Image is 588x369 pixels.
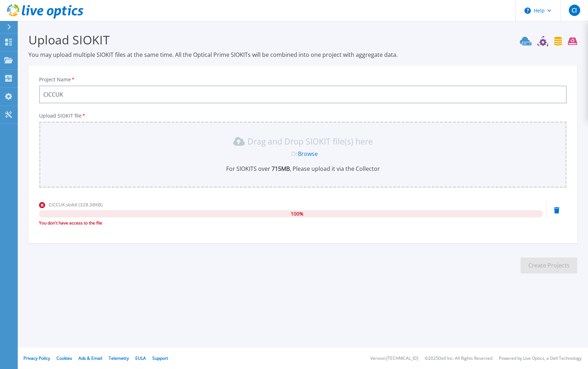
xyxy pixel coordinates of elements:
[28,51,577,59] p: You may upload multiple SIOKIT files at the same time. All the Optical Prime SIOKITs will be comb...
[291,210,303,217] span: 100 %
[39,219,543,227] div: You don't have access to the file
[370,356,418,361] li: Version: [TECHNICAL_ID]
[152,355,168,361] a: Support
[291,150,298,158] span: Or
[39,86,567,103] input: Enter Project Name
[43,136,562,173] div: Drag and Drop SIOKIT file(s) here OrBrowseFor SIOKITS over 715MB, Please upload it via the Collector
[39,77,75,82] label: Project Name
[135,355,146,361] a: EULA
[109,355,129,361] a: Telemetry
[521,257,577,273] button: Create Projects
[425,356,492,361] li: © 2025 Dell Inc. All Rights Reserved
[78,355,102,361] a: Ads & Email
[28,32,577,48] h3: Upload SIOKIT
[298,150,318,158] a: Browse
[499,356,582,361] li: Powered by Live Optics, a Dell Technology
[49,201,103,208] span: CICCUK.siokit (328.38KB)
[270,165,290,173] b: 715 MB
[572,7,577,13] span: CI
[247,138,373,145] p: Drag and Drop SIOKIT file(s) here
[23,355,50,361] a: Privacy Policy
[39,113,567,119] p: Upload SIOKIT file
[56,355,72,361] a: Cookies
[43,165,562,173] p: For SIOKITS over , Please upload it via the Collector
